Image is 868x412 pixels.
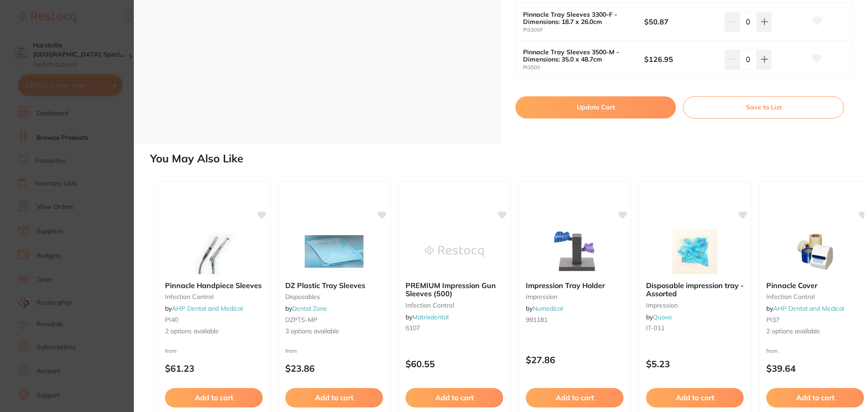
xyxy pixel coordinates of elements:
[766,304,844,313] span: by
[526,281,623,289] b: Impression Tray Holder
[665,229,724,274] img: Disposable impression tray - Assorted
[406,359,503,369] p: $60.55
[165,316,263,323] small: PI40
[305,229,363,274] img: DZ Plastic Tray Sleeves
[766,388,864,407] button: Add to cart
[165,281,263,289] b: Pinnacle Handpiece Sleeves
[523,65,644,71] small: PI3500
[406,281,503,298] b: PREMIUM Impression Gun Sleeves (500)
[406,388,503,407] button: Add to cart
[292,304,327,313] a: Dental Zone
[515,96,676,118] button: Update Cart
[644,17,717,27] b: $50.87
[653,313,672,321] a: Quovo
[150,152,864,165] h2: You May Also Like
[165,327,263,336] span: 2 options available
[646,324,744,331] small: IT-011
[766,281,864,289] b: Pinnacle Cover
[646,302,744,309] small: impression
[766,363,864,374] p: $39.64
[165,293,263,300] small: infection control
[285,327,383,336] span: 3 options available
[285,347,297,354] span: from
[526,388,623,407] button: Add to cart
[683,96,844,118] button: Save to List
[644,54,717,64] b: $126.95
[425,229,484,274] img: PREMIUM Impression Gun Sleeves (500)
[523,48,632,63] b: Pinnacle Tray Sleeves 3500-M - Dimensions: 35.0 x 48.7cm
[766,327,864,336] span: 2 options available
[646,359,744,369] p: $5.23
[285,304,327,313] span: by
[786,229,844,274] img: Pinnacle Cover
[545,229,604,274] img: Impression Tray Holder
[165,304,243,313] span: by
[773,304,844,313] a: AHP Dental and Medical
[523,27,644,33] small: PI3300F
[766,293,864,300] small: infection control
[526,293,623,300] small: impression
[526,316,623,323] small: 991181
[646,313,672,321] span: by
[533,304,563,313] a: Numedical
[184,229,243,274] img: Pinnacle Handpiece Sleeves
[526,304,563,313] span: by
[285,388,383,407] button: Add to cart
[285,293,383,300] small: Disposables
[165,347,177,354] span: from
[165,363,263,374] p: $61.23
[766,316,864,323] small: PI37
[285,281,383,289] b: DZ Plastic Tray Sleeves
[412,313,448,321] a: Matrixdental
[285,363,383,374] p: $23.86
[523,11,632,25] b: Pinnacle Tray Sleeves 3300-F - Dimensions: 18.7 x 26.0cm
[526,355,623,365] p: $27.86
[285,316,383,323] small: DZPTS-MP
[406,313,448,321] span: by
[165,388,263,407] button: Add to cart
[646,388,744,407] button: Add to cart
[406,302,503,309] small: infection control
[646,281,744,298] b: Disposable impression tray - Assorted
[766,347,778,354] span: from
[172,304,243,313] a: AHP Dental and Medical
[406,324,503,331] small: 6107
